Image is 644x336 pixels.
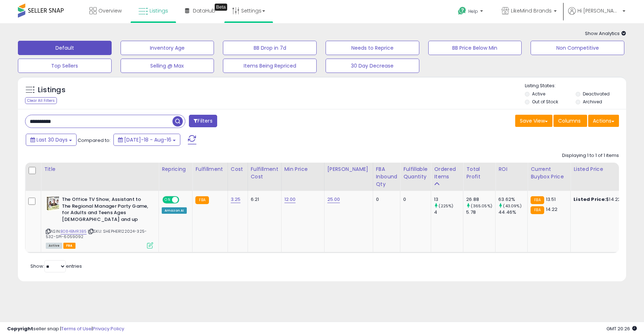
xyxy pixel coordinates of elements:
span: Compared to: [78,137,111,144]
button: Top Sellers [18,59,112,73]
div: 5.78 [466,209,495,216]
label: Archived [583,99,602,105]
span: DataHub [193,7,215,14]
div: Amazon AI [162,207,187,214]
b: Listed Price: [574,196,606,203]
span: Listings [150,7,168,14]
button: Inventory Age [121,41,214,55]
div: 63.62% [498,196,527,203]
h5: Listings [38,85,65,95]
span: ON [163,197,172,203]
span: | SKU: SHEPHER122024-325-532-SPI-6059092 [46,228,147,239]
a: 12.00 [284,196,296,203]
button: Items Being Repriced [223,59,317,73]
div: 0 [376,196,395,203]
span: All listings currently available for purchase on Amazon [46,243,62,249]
div: 4 [434,209,463,216]
div: 6.21 [251,196,276,203]
span: Show Analytics [585,30,626,37]
b: The Office TV Show, Assistant to The Regional Manager Party Game, for Adults and Teens Ages [DEMO... [62,196,149,224]
div: FBA inbound Qty [376,165,397,188]
div: Current Buybox Price [531,165,567,181]
i: Get Help [458,6,467,15]
div: Title [44,165,156,173]
span: Hi [PERSON_NAME] [577,7,620,14]
small: FBA [531,196,544,204]
span: Show: entries [30,263,82,270]
div: Ordered Items [434,165,460,181]
button: [DATE]-18 - Aug-16 [113,134,180,146]
img: 51i4Tk755IL._SL40_.jpg [46,196,60,211]
div: Repricing [162,165,189,173]
div: Total Profit [466,165,492,181]
button: Selling @ Max [121,59,214,73]
a: Hi [PERSON_NAME] [568,7,625,23]
div: Fulfillment [195,165,224,173]
label: Deactivated [583,91,610,97]
span: Overview [98,7,122,14]
button: Non Competitive [531,41,624,55]
button: BB Price Below Min [428,41,522,55]
span: OFF [178,197,190,203]
span: Last 30 Days [36,136,68,143]
span: [DATE]-18 - Aug-16 [124,136,171,143]
small: (365.05%) [471,203,492,209]
div: 0 [403,196,425,203]
div: 44.46% [498,209,527,216]
span: FBA [63,243,75,249]
small: FBA [531,206,544,214]
label: Out of Stock [532,99,558,105]
button: Filters [189,115,217,127]
div: Fulfillment Cost [251,165,278,181]
div: Clear All Filters [25,97,57,104]
div: Min Price [284,165,321,173]
button: BB Drop in 7d [223,41,317,55]
div: ROI [498,165,525,173]
p: Listing States: [525,83,626,89]
div: ASIN: [46,196,153,248]
div: Listed Price [574,165,635,173]
div: Fulfillable Quantity [403,165,428,181]
span: LikeMind Brands [511,7,552,14]
button: Last 30 Days [26,134,77,146]
a: B084BMR3B5 [60,228,87,234]
div: $14.22 [574,196,633,203]
button: Actions [588,115,619,127]
div: Cost [231,165,245,173]
small: (225%) [439,203,453,209]
button: Needs to Reprice [326,41,419,55]
div: 26.88 [466,196,495,203]
span: Help [468,8,478,14]
button: Default [18,41,112,55]
div: [PERSON_NAME] [327,165,370,173]
span: 14.22 [546,206,558,213]
label: Active [532,91,545,97]
a: Help [452,1,490,23]
a: 3.25 [231,196,241,203]
button: Save View [515,115,552,127]
button: 30 Day Decrease [326,59,419,73]
div: 13 [434,196,463,203]
a: 25.00 [327,196,340,203]
div: Tooltip anchor [215,4,227,11]
button: Columns [553,115,587,127]
small: (43.09%) [503,203,521,209]
span: 13.51 [546,196,556,203]
div: Displaying 1 to 1 of 1 items [562,152,619,159]
span: Columns [558,117,581,124]
small: FBA [195,196,209,204]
